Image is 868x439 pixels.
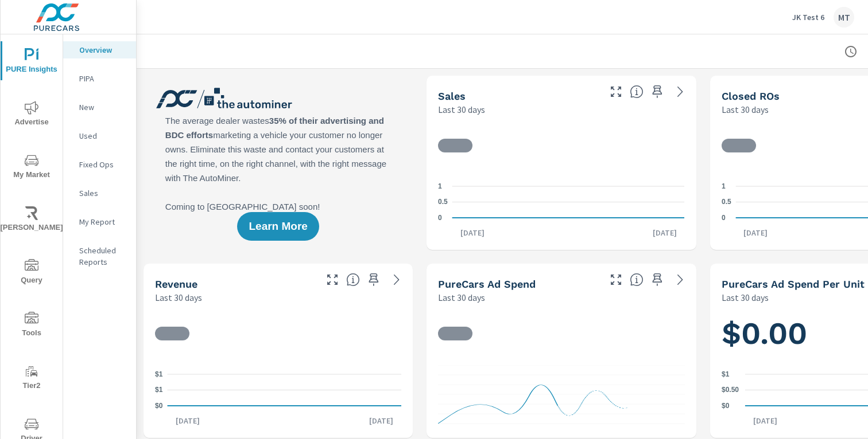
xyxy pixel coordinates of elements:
a: See more details in report [387,271,406,289]
span: Number of vehicles sold by the dealership over the selected date range. [Source: This data is sou... [630,85,644,99]
text: $1 [155,386,163,394]
text: 0.5 [722,198,731,206]
span: Total sales revenue over the selected date range. [Source: This data is sourced from the dealer’s... [346,273,360,287]
h5: Closed ROs [722,90,780,102]
text: 0 [438,214,442,222]
text: 0.5 [438,198,448,206]
p: My Report [79,216,127,228]
span: My Market [4,154,59,182]
h5: Sales [438,90,466,102]
div: Scheduled Reports [63,242,136,271]
span: Tools [4,312,59,340]
div: PIPA [63,70,136,87]
p: Scheduled Reports [79,245,127,268]
span: [PERSON_NAME] [4,206,59,234]
p: Last 30 days [438,291,485,304]
span: Advertise [4,101,59,129]
div: Used [63,127,136,144]
p: Last 30 days [155,291,202,304]
p: [DATE] [452,227,493,238]
p: [DATE] [645,227,685,238]
p: Last 30 days [722,291,769,304]
text: 1 [722,182,726,190]
text: $0 [722,402,730,410]
h5: PureCars Ad Spend [438,278,536,290]
span: Total cost of media for all PureCars channels for the selected dealership group over the selected... [630,273,644,287]
text: $0 [155,402,163,410]
span: Query [4,259,59,287]
p: Overview [79,44,127,56]
text: 0 [722,214,726,222]
span: Tier2 [4,364,59,393]
span: Save this to your personalized report [365,271,383,289]
p: Last 30 days [722,103,769,116]
span: Learn More [249,221,307,232]
p: [DATE] [735,227,776,238]
p: [DATE] [745,415,785,426]
p: Used [79,130,127,142]
p: [DATE] [361,415,401,426]
button: Make Fullscreen [323,271,342,289]
p: Sales [79,187,127,199]
div: MT [834,7,854,28]
p: [DATE] [168,415,208,426]
span: Save this to your personalized report [648,271,666,289]
a: See more details in report [671,83,689,101]
p: New [79,101,127,113]
div: My Report [63,213,136,230]
span: Save this to your personalized report [648,83,666,101]
a: See more details in report [671,271,689,289]
div: New [63,99,136,116]
text: $0.50 [722,386,739,394]
p: Fixed Ops [79,159,127,170]
h5: Revenue [155,278,197,290]
text: 1 [438,182,442,190]
p: PIPA [79,73,127,84]
button: Make Fullscreen [607,271,625,289]
div: Sales [63,185,136,202]
div: Overview [63,41,136,58]
button: Make Fullscreen [607,83,625,101]
p: JK Test 6 [792,12,824,22]
p: Last 30 days [438,103,485,116]
button: Learn More [237,212,319,241]
text: $1 [155,370,163,378]
span: PURE Insights [4,48,59,76]
text: $1 [722,370,730,378]
div: Fixed Ops [63,156,136,173]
